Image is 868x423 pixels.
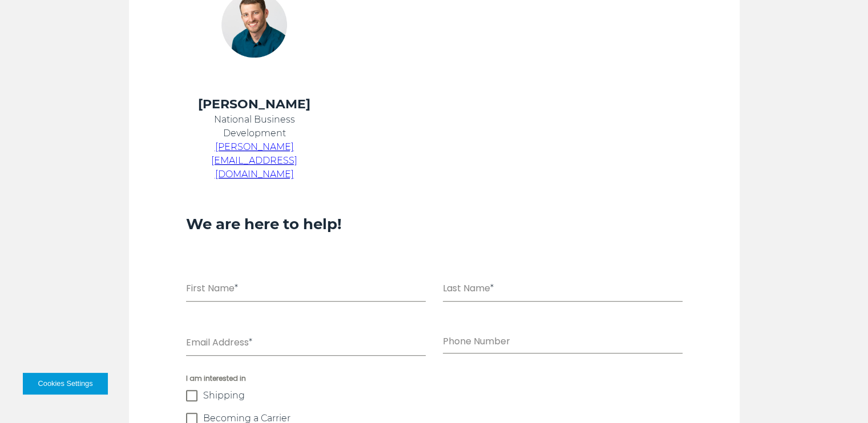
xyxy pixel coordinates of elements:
[186,96,323,113] h4: [PERSON_NAME]
[23,373,108,394] button: Cookies Settings
[211,141,297,180] a: [PERSON_NAME][EMAIL_ADDRESS][DOMAIN_NAME]
[186,390,683,401] label: Shipping
[186,113,323,140] p: National Business Development
[203,390,245,401] span: Shipping
[186,214,683,234] h3: We are here to help!
[186,373,683,384] span: I am interested in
